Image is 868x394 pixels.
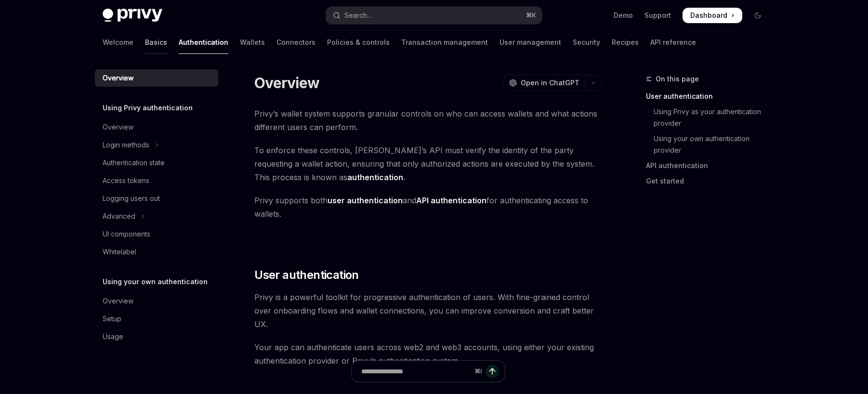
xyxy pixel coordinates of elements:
div: Authentication state [103,157,165,169]
div: Access tokens [103,175,149,186]
a: Overview [95,69,218,87]
button: Send message [486,365,499,378]
h1: Overview [254,74,319,92]
button: Toggle Advanced section [95,208,218,225]
a: UI components [95,225,218,243]
a: Setup [95,310,218,328]
a: User management [500,31,561,54]
a: Wallets [240,31,265,54]
div: Login methods [103,139,149,151]
a: Using Privy as your authentication provider [646,104,773,131]
div: Advanced [103,210,135,222]
a: Authentication [179,31,228,54]
img: dark logo [103,9,162,22]
span: Privy is a powerful toolkit for progressive authentication of users. With fine-grained control ov... [254,290,602,331]
span: ⌘ K [526,12,536,19]
div: Overview [103,295,133,307]
a: API authentication [646,158,773,173]
strong: authentication [347,172,403,182]
a: Access tokens [95,172,218,189]
span: Privy’s wallet system supports granular controls on who can access wallets and what actions diffe... [254,107,602,134]
button: Open in ChatGPT [503,75,585,91]
span: Dashboard [690,11,727,20]
span: Privy supports both and for authenticating access to wallets. [254,194,602,221]
div: Search... [344,10,371,21]
span: User authentication [254,267,359,283]
a: Transaction management [401,31,488,54]
span: On this page [656,73,699,85]
a: Dashboard [683,8,742,23]
a: Basics [145,31,167,54]
a: Overview [95,118,218,136]
div: Usage [103,331,123,342]
a: API reference [650,31,696,54]
a: Overview [95,292,218,310]
a: Authentication state [95,154,218,171]
button: Toggle Login methods section [95,136,218,154]
div: Overview [103,121,133,133]
a: Using your own authentication provider [646,131,773,158]
a: Security [573,31,600,54]
button: Open search [326,7,542,24]
a: Policies & controls [327,31,390,54]
strong: user authentication [328,196,403,205]
span: Open in ChatGPT [521,78,579,88]
button: Toggle dark mode [750,8,765,23]
div: UI components [103,228,150,240]
div: Overview [103,72,133,84]
a: Welcome [103,31,133,54]
div: Logging users out [103,193,160,204]
a: Usage [95,328,218,345]
a: User authentication [646,89,773,104]
a: Recipes [612,31,639,54]
a: Support [644,11,671,20]
a: Connectors [276,31,316,54]
span: Your app can authenticate users across web2 and web3 accounts, using either your existing authent... [254,341,602,368]
div: Setup [103,313,121,325]
input: Ask a question... [361,361,471,382]
strong: API authentication [416,196,487,205]
a: Whitelabel [95,243,218,261]
div: Whitelabel [103,246,136,258]
a: Demo [614,11,633,20]
a: Get started [646,173,773,189]
h5: Using Privy authentication [103,102,193,114]
h5: Using your own authentication [103,276,208,288]
span: To enforce these controls, [PERSON_NAME]’s API must verify the identity of the party requesting a... [254,144,602,184]
a: Logging users out [95,190,218,207]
